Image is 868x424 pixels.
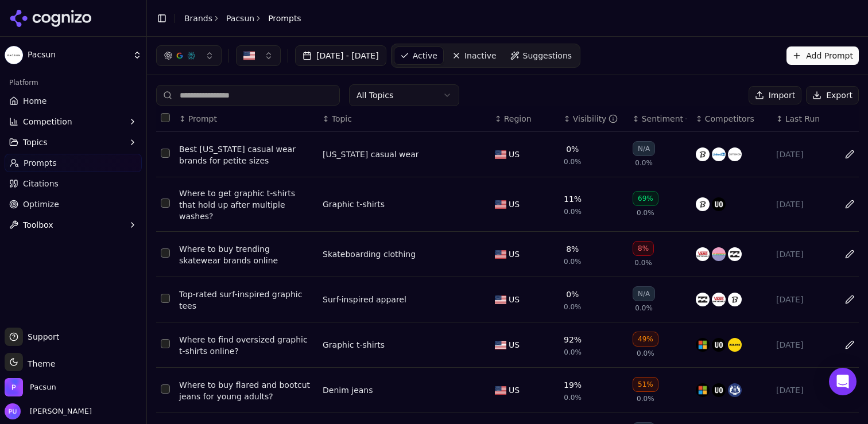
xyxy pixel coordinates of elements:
button: Select row 2 [161,199,170,208]
div: Skateboarding clothing [323,248,416,260]
button: Edit in sheet [840,145,859,164]
div: ↕Sentiment [633,113,687,125]
img: urban outfitters [712,338,726,352]
span: 0.0% [634,258,652,267]
div: ↕Region [495,113,555,125]
img: billabong [728,247,742,261]
span: Prompts [24,157,57,169]
div: Platform [5,73,142,92]
div: [DATE] [776,149,830,160]
div: ↕Competitors [696,113,767,125]
span: Support [23,331,59,343]
a: Pacsun [226,13,254,24]
img: urban outfitters [712,197,726,211]
button: Competition [5,112,142,131]
th: sentiment [628,106,691,132]
button: Select row 3 [161,248,170,258]
div: [DATE] [776,339,830,351]
button: Edit in sheet [840,245,859,263]
a: Graphic t-shirts [323,199,385,210]
div: ↕Prompt [179,113,313,125]
img: US flag [495,341,506,349]
th: Last Run [772,106,835,132]
button: Select row 4 [161,294,170,303]
span: 0.0% [564,157,582,166]
span: 0.0% [637,208,654,217]
img: US flag [495,386,506,395]
span: 0.0% [564,302,582,312]
a: Where to buy trending skatewear brands online [179,243,313,266]
span: Active [413,50,437,61]
span: 0.0% [564,348,582,357]
div: N/A [633,286,655,301]
div: Open Intercom Messenger [829,368,857,395]
div: 49% [633,332,658,347]
img: h&m [696,383,710,397]
span: 0.0% [635,158,653,168]
div: 8% [633,241,654,256]
img: vans [712,293,726,306]
a: Inactive [446,46,502,65]
img: tillys [728,338,742,352]
span: Topic [332,113,352,125]
button: Select row 5 [161,339,170,348]
th: Region [490,106,559,132]
a: Where to get graphic t-shirts that hold up after multiple washes? [179,188,313,222]
div: Top-rated surf-inspired graphic tees [179,289,313,312]
div: 92% [564,334,582,345]
img: uniqlo [696,147,710,161]
button: Select all rows [161,113,170,122]
img: US [243,50,255,61]
button: [DATE] - [DATE] [295,45,386,66]
a: Graphic t-shirts [323,339,385,351]
span: [PERSON_NAME] [25,406,92,417]
img: billabong [696,293,710,306]
div: Sentiment [642,113,687,125]
a: Brands [184,14,212,23]
th: Topic [318,106,490,132]
span: Topics [23,137,48,148]
div: Where to find oversized graphic t-shirts online? [179,334,313,357]
th: brandMentionRate [559,106,628,132]
button: Open organization switcher [5,378,56,396]
div: ↕Last Run [776,113,830,125]
a: Denim jeans [323,384,373,396]
span: Inactive [464,50,497,61]
img: US flag [495,250,506,259]
span: US [509,149,520,160]
a: Best [US_STATE] casual wear brands for petite sizes [179,143,313,166]
div: Where to buy flared and bootcut jeans for young adults? [179,379,313,402]
span: US [509,199,520,210]
div: ↕Visibility [564,113,623,125]
div: 0% [566,143,579,155]
img: vans [696,247,710,261]
span: Home [23,95,46,107]
a: Optimize [5,195,142,213]
a: Active [394,46,444,65]
th: Prompt [175,106,318,132]
img: US flag [495,295,506,304]
span: 0.0% [564,393,582,402]
a: Surf-inspired apparel [323,294,406,305]
span: Pacsun [30,382,56,392]
span: 0.0% [637,394,654,403]
span: Competition [23,116,72,127]
div: ↕Topic [323,113,486,125]
div: 19% [564,379,582,391]
span: US [509,248,520,260]
span: US [509,294,520,305]
img: urban outfitters [712,383,726,397]
button: Export [806,86,859,104]
div: [DATE] [776,294,830,305]
span: Optimize [23,199,59,210]
img: US flag [495,200,506,209]
span: US [509,339,520,351]
img: Pablo Uribe [5,403,21,419]
button: Edit in sheet [840,290,859,309]
button: Edit in sheet [840,336,859,354]
img: uniqlo [696,197,710,211]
